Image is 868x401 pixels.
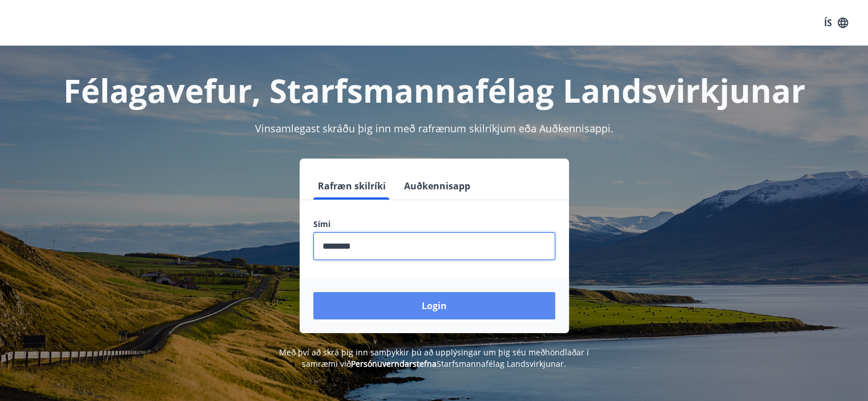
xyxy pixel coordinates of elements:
[37,68,831,112] h1: Félagavefur, Starfsmannafélag Landsvirkjunar
[255,121,613,135] span: Vinsamlegast skráðu þig inn með rafrænum skilríkjum eða Auðkennisappi.
[279,347,589,369] span: Með því að skrá þig inn samþykkir þú að upplýsingar um þig séu meðhöndlaðar í samræmi við Starfsm...
[399,172,475,200] button: Auðkennisapp
[313,218,555,230] label: Sími
[351,358,437,369] a: Persónuverndarstefna
[313,172,390,200] button: Rafræn skilríki
[313,292,555,319] button: Login
[818,13,854,33] button: ÍS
